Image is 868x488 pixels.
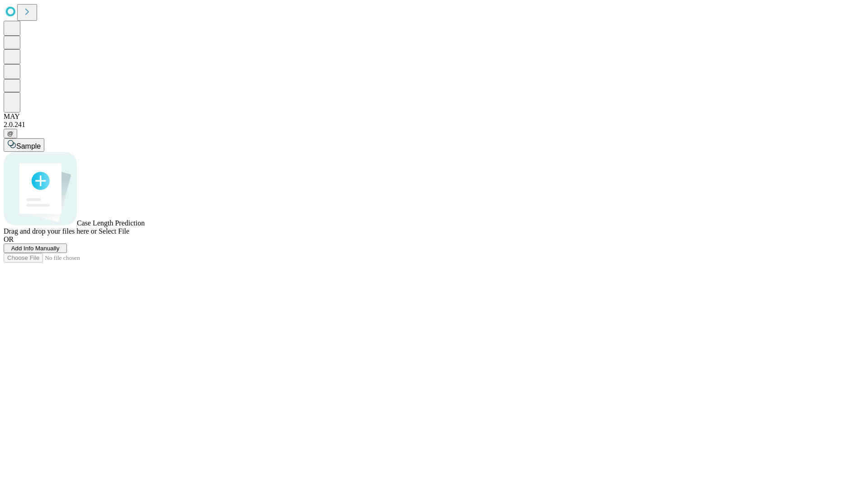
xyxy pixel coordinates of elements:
button: Sample [4,138,44,152]
span: Add Info Manually [11,245,60,252]
span: OR [4,235,14,243]
span: Select File [99,227,129,235]
span: Drag and drop your files here or [4,227,97,235]
button: Add Info Manually [4,244,67,253]
div: 2.0.241 [4,121,864,129]
span: Sample [16,142,41,150]
div: MAY [4,113,864,121]
span: @ [7,130,14,137]
button: @ [4,129,17,138]
span: Case Length Prediction [77,219,145,227]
